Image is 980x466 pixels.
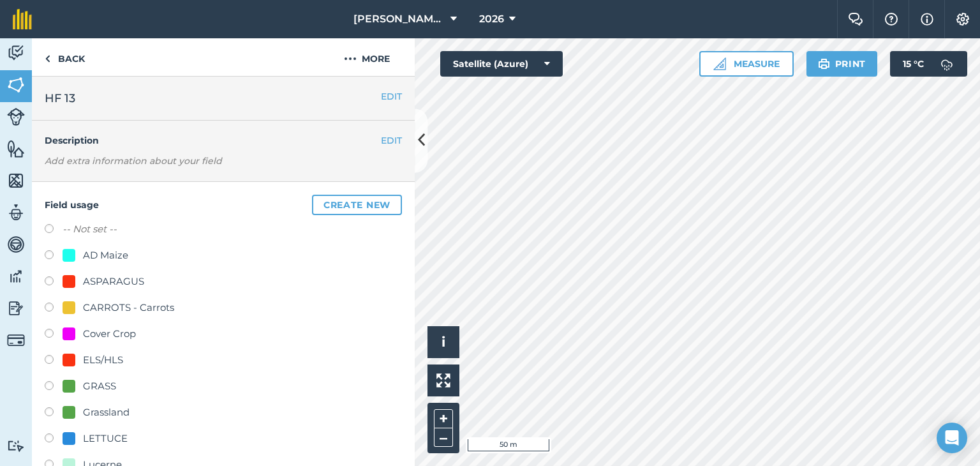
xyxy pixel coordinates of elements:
[45,133,402,147] h4: Description
[7,171,25,190] img: svg+xml;base64,PHN2ZyB4bWxucz0iaHR0cDovL3d3dy53My5vcmcvMjAwMC9zdmciIHdpZHRoPSI1NiIgaGVpZ2h0PSI2MC...
[427,326,459,358] button: i
[83,300,174,315] div: CARROTS - Carrots
[699,51,794,77] button: Measure
[83,326,136,342] div: Cover Crop
[83,405,130,420] div: Grassland
[7,440,25,452] img: svg+xml;base64,PD94bWwgdmVyc2lvbj0iMS4wIiBlbmNvZGluZz0idXRmLTgiPz4KPCEtLSBHZW5lcmF0b3I6IEFkb2JlIE...
[319,38,415,76] button: More
[937,423,967,453] div: Open Intercom Messenger
[884,13,899,26] img: A question mark icon
[436,373,450,387] img: Four arrows, one pointing top left, one top right, one bottom right and the last bottom left
[344,51,357,66] img: svg+xml;base64,PHN2ZyB4bWxucz0iaHR0cDovL3d3dy53My5vcmcvMjAwMC9zdmciIHdpZHRoPSIyMCIgaGVpZ2h0PSIyNC...
[955,13,970,26] img: A cog icon
[83,431,128,446] div: LETTUCE
[440,51,563,77] button: Satellite (Azure)
[7,108,25,126] img: svg+xml;base64,PD94bWwgdmVyc2lvbj0iMS4wIiBlbmNvZGluZz0idXRmLTgiPz4KPCEtLSBHZW5lcmF0b3I6IEFkb2JlIE...
[312,195,402,215] button: Create new
[83,379,116,394] div: GRASS
[63,222,117,237] label: -- Not set --
[381,133,402,147] button: EDIT
[13,9,32,29] img: fieldmargin Logo
[890,51,967,77] button: 15 °C
[921,11,933,27] img: svg+xml;base64,PHN2ZyB4bWxucz0iaHR0cDovL3d3dy53My5vcmcvMjAwMC9zdmciIHdpZHRoPSIxNyIgaGVpZ2h0PSIxNy...
[7,203,25,222] img: svg+xml;base64,PD94bWwgdmVyc2lvbj0iMS4wIiBlbmNvZGluZz0idXRmLTgiPz4KPCEtLSBHZW5lcmF0b3I6IEFkb2JlIE...
[83,248,128,263] div: AD Maize
[7,75,25,94] img: svg+xml;base64,PHN2ZyB4bWxucz0iaHR0cDovL3d3dy53My5vcmcvMjAwMC9zdmciIHdpZHRoPSI1NiIgaGVpZ2h0PSI2MC...
[45,195,402,215] h4: Field usage
[434,428,453,447] button: –
[381,89,402,103] button: EDIT
[442,334,445,350] span: i
[7,139,25,158] img: svg+xml;base64,PHN2ZyB4bWxucz0iaHR0cDovL3d3dy53My5vcmcvMjAwMC9zdmciIHdpZHRoPSI1NiIgaGVpZ2h0PSI2MC...
[353,11,445,27] span: [PERSON_NAME] Ltd.
[32,38,98,76] a: Back
[434,409,453,428] button: +
[7,299,25,318] img: svg+xml;base64,PD94bWwgdmVyc2lvbj0iMS4wIiBlbmNvZGluZz0idXRmLTgiPz4KPCEtLSBHZW5lcmF0b3I6IEFkb2JlIE...
[848,13,863,26] img: Two speech bubbles overlapping with the left bubble in the forefront
[83,274,144,289] div: ASPARAGUS
[7,331,25,349] img: svg+xml;base64,PD94bWwgdmVyc2lvbj0iMS4wIiBlbmNvZGluZz0idXRmLTgiPz4KPCEtLSBHZW5lcmF0b3I6IEFkb2JlIE...
[7,235,25,254] img: svg+xml;base64,PD94bWwgdmVyc2lvbj0iMS4wIiBlbmNvZGluZz0idXRmLTgiPz4KPCEtLSBHZW5lcmF0b3I6IEFkb2JlIE...
[45,155,222,167] em: Add extra information about your field
[713,57,726,70] img: Ruler icon
[903,51,924,77] span: 15 ° C
[479,11,504,27] span: 2026
[45,51,50,66] img: svg+xml;base64,PHN2ZyB4bWxucz0iaHR0cDovL3d3dy53My5vcmcvMjAwMC9zdmciIHdpZHRoPSI5IiBoZWlnaHQ9IjI0Ii...
[45,89,75,107] span: HF 13
[806,51,878,77] button: Print
[83,352,123,368] div: ELS/HLS
[7,43,25,63] img: svg+xml;base64,PD94bWwgdmVyc2lvbj0iMS4wIiBlbmNvZGluZz0idXRmLTgiPz4KPCEtLSBHZW5lcmF0b3I6IEFkb2JlIE...
[7,267,25,286] img: svg+xml;base64,PD94bWwgdmVyc2lvbj0iMS4wIiBlbmNvZGluZz0idXRmLTgiPz4KPCEtLSBHZW5lcmF0b3I6IEFkb2JlIE...
[818,56,830,71] img: svg+xml;base64,PHN2ZyB4bWxucz0iaHR0cDovL3d3dy53My5vcmcvMjAwMC9zdmciIHdpZHRoPSIxOSIgaGVpZ2h0PSIyNC...
[934,51,960,77] img: svg+xml;base64,PD94bWwgdmVyc2lvbj0iMS4wIiBlbmNvZGluZz0idXRmLTgiPz4KPCEtLSBHZW5lcmF0b3I6IEFkb2JlIE...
